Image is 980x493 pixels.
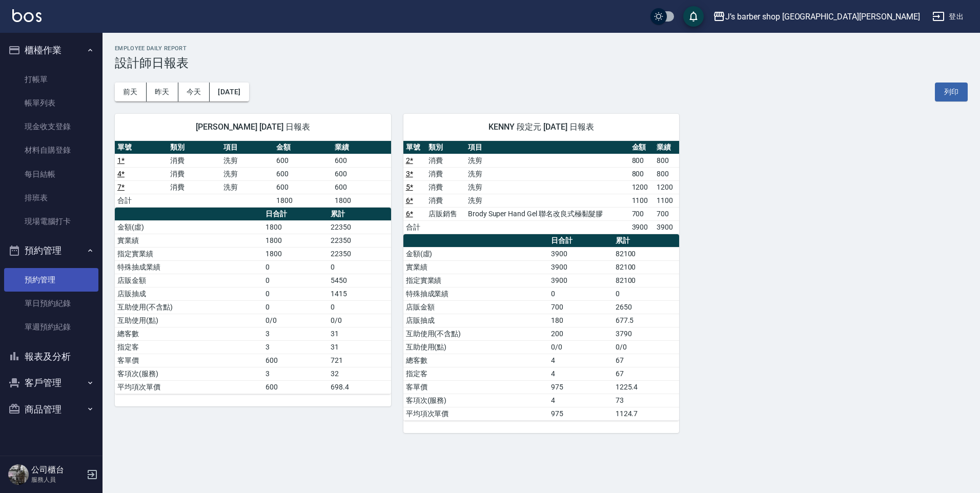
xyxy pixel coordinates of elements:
[221,154,274,167] td: 洗剪
[263,340,328,354] td: 3
[328,300,391,314] td: 0
[115,194,168,207] td: 合計
[328,208,391,221] th: 累計
[263,354,328,367] td: 600
[115,354,263,367] td: 客單價
[629,167,655,180] td: 800
[403,380,549,394] td: 客單價
[332,180,391,194] td: 600
[115,208,391,394] table: a dense table
[613,300,680,314] td: 2650
[115,327,263,340] td: 總客數
[403,141,680,234] table: a dense table
[548,234,612,248] th: 日合計
[613,234,680,248] th: 累計
[403,220,426,234] td: 合計
[928,7,968,26] button: 登出
[426,167,465,180] td: 消費
[12,9,42,22] img: Logo
[274,141,332,154] th: 金額
[4,315,98,339] a: 單週預約紀錄
[654,141,679,154] th: 業績
[465,141,629,154] th: 項目
[629,220,655,234] td: 3900
[548,314,612,327] td: 180
[263,300,328,314] td: 0
[629,180,655,194] td: 1200
[263,260,328,274] td: 0
[426,141,465,154] th: 類別
[328,260,391,274] td: 0
[613,247,680,260] td: 82100
[221,141,274,154] th: 項目
[548,247,612,260] td: 3900
[548,407,612,420] td: 975
[403,141,426,154] th: 單號
[613,394,680,407] td: 73
[426,154,465,167] td: 消費
[115,234,263,247] td: 實業績
[115,340,263,354] td: 指定客
[328,340,391,354] td: 31
[221,180,274,194] td: 洗剪
[168,180,220,194] td: 消費
[127,122,379,132] span: [PERSON_NAME] [DATE] 日報表
[403,314,549,327] td: 店販抽成
[274,154,332,167] td: 600
[115,314,263,327] td: 互助使用(點)
[210,83,249,101] button: [DATE]
[168,141,220,154] th: 類別
[263,274,328,287] td: 0
[548,274,612,287] td: 3900
[548,354,612,367] td: 4
[403,394,549,407] td: 客項次(服務)
[4,68,98,91] a: 打帳單
[548,340,612,354] td: 0/0
[613,380,680,394] td: 1225.4
[548,260,612,274] td: 3900
[4,186,98,210] a: 排班表
[115,287,263,300] td: 店販抽成
[221,167,274,180] td: 洗剪
[465,194,629,207] td: 洗剪
[403,327,549,340] td: 互助使用(不含點)
[4,37,98,64] button: 櫃檯作業
[328,287,391,300] td: 1415
[629,154,655,167] td: 800
[332,194,391,207] td: 1800
[613,367,680,380] td: 67
[328,354,391,367] td: 721
[403,367,549,380] td: 指定客
[548,287,612,300] td: 0
[403,274,549,287] td: 指定實業績
[403,300,549,314] td: 店販金額
[328,367,391,380] td: 32
[4,396,98,423] button: 商品管理
[403,340,549,354] td: 互助使用(點)
[629,207,655,220] td: 700
[4,343,98,370] button: 報表及分析
[115,300,263,314] td: 互助使用(不含點)
[31,465,84,475] h5: 公司櫃台
[274,180,332,194] td: 600
[115,274,263,287] td: 店販金額
[4,237,98,264] button: 預約管理
[328,380,391,394] td: 698.4
[709,6,924,27] button: J’s barber shop [GEOGRAPHIC_DATA][PERSON_NAME]
[274,167,332,180] td: 600
[4,369,98,396] button: 客戶管理
[548,300,612,314] td: 700
[332,154,391,167] td: 600
[115,45,968,52] h2: Employee Daily Report
[263,220,328,234] td: 1800
[654,207,679,220] td: 700
[403,354,549,367] td: 總客數
[328,327,391,340] td: 31
[332,167,391,180] td: 600
[115,260,263,274] td: 特殊抽成業績
[332,141,391,154] th: 業績
[654,154,679,167] td: 800
[613,287,680,300] td: 0
[115,141,168,154] th: 單號
[4,115,98,138] a: 現金收支登錄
